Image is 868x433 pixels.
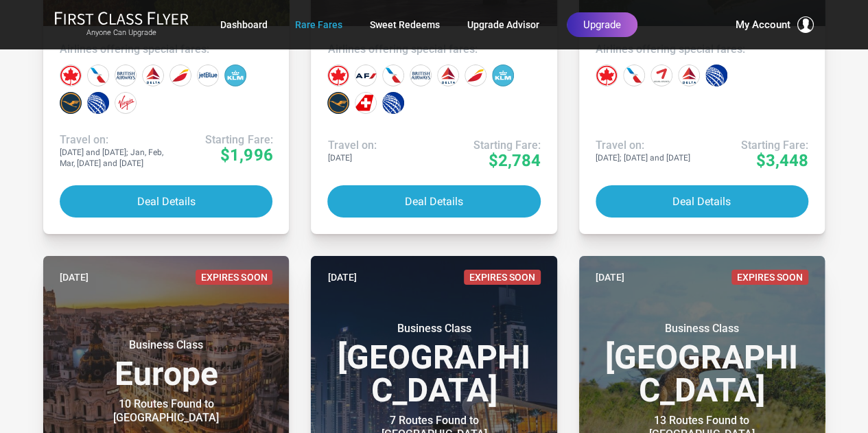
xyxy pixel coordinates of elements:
[616,322,788,336] small: Business Class
[596,185,808,218] button: Deal Details
[382,92,404,114] div: United
[623,65,645,86] div: American Airlines
[54,11,189,38] a: First Class FlyerAnyone Can Upgrade
[567,12,637,37] a: Upgrade
[60,92,82,114] div: Lufthansa
[355,92,377,114] div: Swiss
[410,65,432,86] div: British Airways
[224,65,246,86] div: KLM
[736,16,790,33] span: My Account
[705,65,727,86] div: United
[650,65,672,86] div: Asiana
[596,322,808,407] h3: [GEOGRAPHIC_DATA]
[327,92,349,114] div: Lufthansa
[348,322,519,336] small: Business Class
[54,28,189,38] small: Anyone Can Upgrade
[196,270,272,285] span: Expires Soon
[596,65,618,86] div: Air Canada
[60,65,82,86] div: Air Canada
[736,16,814,33] button: My Account
[437,65,459,86] div: Delta Airlines
[596,270,624,285] time: [DATE]
[295,12,342,37] a: Rare Fares
[327,270,356,285] time: [DATE]
[197,65,219,86] div: JetBlue
[382,65,404,86] div: American Airlines
[80,397,252,425] div: 10 Routes Found to [GEOGRAPHIC_DATA]
[678,65,700,86] div: Delta Airlines
[370,12,440,37] a: Sweet Redeems
[60,270,89,285] time: [DATE]
[60,185,272,218] button: Deal Details
[492,65,514,86] div: KLM
[731,270,808,285] span: Expires Soon
[467,12,539,37] a: Upgrade Advisor
[327,65,349,86] div: Air Canada
[60,338,272,390] h3: Europe
[80,338,252,352] small: Business Class
[169,65,191,86] div: Iberia
[465,65,486,86] div: Iberia
[54,11,189,25] img: First Class Flyer
[220,12,268,37] a: Dashboard
[464,270,541,285] span: Expires Soon
[327,185,540,218] button: Deal Details
[327,322,540,407] h3: [GEOGRAPHIC_DATA]
[355,65,377,86] div: Air France
[115,92,137,114] div: Virgin Atlantic
[87,65,109,86] div: American Airlines
[87,92,109,114] div: United
[115,65,137,86] div: British Airways
[142,65,164,86] div: Delta Airlines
